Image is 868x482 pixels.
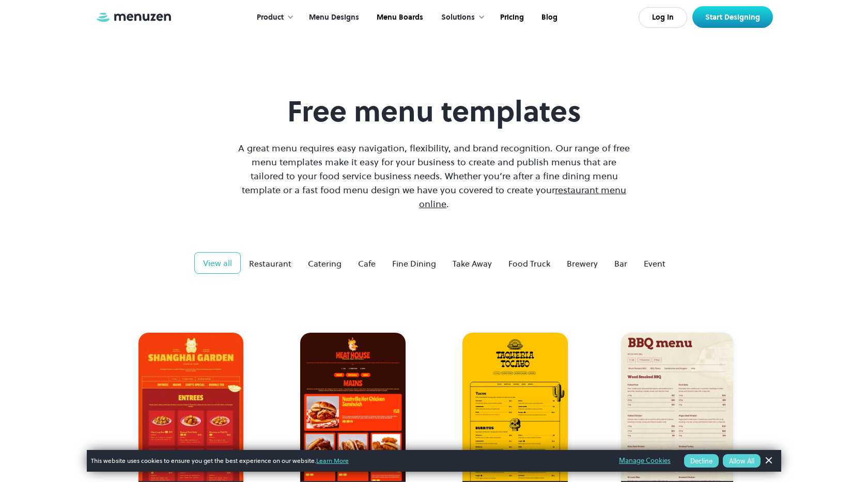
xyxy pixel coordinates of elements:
div: Restaurant [249,257,291,270]
a: Start Designing [692,6,773,28]
div: Product [246,2,299,34]
a: Manage Cookies [619,455,671,467]
div: Fine Dining [392,257,436,270]
div: Brewery [567,257,598,270]
a: Menu Designs [299,2,367,34]
a: Log In [639,7,687,28]
a: Learn More [316,456,349,465]
div: Cafe [358,257,376,270]
div: View all [203,257,232,269]
div: Solutions [441,12,475,23]
div: Product [257,12,284,23]
a: Dismiss Banner [761,453,776,469]
div: Event [644,257,665,270]
a: Menu Boards [367,2,431,34]
div: Take Away [453,257,492,270]
button: Decline [684,454,719,468]
a: Blog [532,2,565,34]
div: Catering [308,257,342,270]
div: Solutions [431,2,490,34]
h1: Free menu templates [236,94,632,129]
div: Bar [614,257,627,270]
div: Food Truck [508,257,550,270]
p: A great menu requires easy navigation, flexibility, and brand recognition. Our range of free menu... [236,141,632,211]
span: This website uses cookies to ensure you get the best experience on our website. [91,456,605,465]
a: Pricing [490,2,532,34]
button: Allow All [723,454,761,468]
